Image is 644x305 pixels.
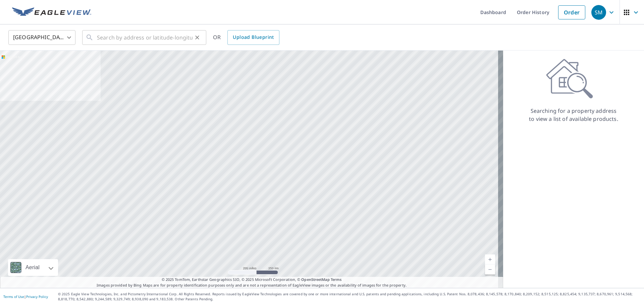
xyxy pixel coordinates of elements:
a: Current Level 5, Zoom In [485,254,495,264]
a: Upload Blueprint [227,30,279,45]
img: EV Logo [12,7,91,17]
span: Upload Blueprint [233,33,274,42]
a: Terms of Use [3,294,24,299]
div: Aerial [8,259,58,276]
p: © 2025 Eagle View Technologies, Inc. and Pictometry International Corp. All Rights Reserved. Repo... [58,292,641,302]
div: OR [213,30,279,45]
div: [GEOGRAPHIC_DATA] [8,28,75,47]
p: Searching for a property address to view a list of available products. [529,107,619,123]
p: | [3,295,48,299]
input: Search by address or latitude-longitude [97,28,193,47]
button: Clear [193,33,202,42]
div: Aerial [23,259,42,276]
a: Terms [331,277,342,282]
div: SM [591,5,606,20]
a: Privacy Policy [26,294,48,299]
a: Current Level 5, Zoom Out [485,264,495,275]
a: Order [558,5,585,19]
a: OpenStreetMap [301,277,329,282]
span: © 2025 TomTom, Earthstar Geographics SIO, © 2025 Microsoft Corporation, © [162,277,342,283]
